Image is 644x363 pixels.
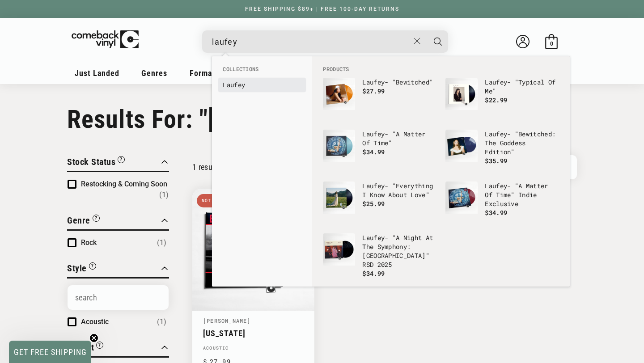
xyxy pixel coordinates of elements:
[141,68,167,78] span: Genres
[323,181,436,224] a: Laufey - "Everything I Know About Love" Laufey- "Everything I Know About Love" $25.99
[68,285,169,310] input: Search Options
[67,215,90,226] span: Genre
[14,347,87,357] span: GET FREE SHIPPING
[236,6,408,12] a: FREE SHIPPING $89+ | FREE 100-DAY RETURNS
[485,96,507,104] span: $22.99
[323,130,436,173] a: Laufey - "A Matter Of Time" Laufey- "A Matter Of Time" $34.99
[318,73,441,125] li: products: Laufey - "Bewitched"
[81,180,167,188] span: Restocking & Coming Soon
[67,155,125,171] button: Filter by Stock Status
[323,78,436,121] a: Laufey - "Bewitched" Laufey- "Bewitched" $27.99
[445,130,559,173] a: Laufey - "Bewitched: The Goddess Edition" Laufey- "Bewitched: The Goddess Edition" $35.99
[203,317,251,324] a: [PERSON_NAME]
[212,33,409,51] input: When autocomplete results are available use up and down arrows to review and enter to select
[75,68,119,78] span: Just Landed
[218,78,306,92] li: collections: Laufey
[312,56,570,287] div: Products
[318,125,441,177] li: products: Laufey - "A Matter Of Time"
[190,68,219,78] span: Formats
[157,237,166,248] span: Number of products: (1)
[362,130,385,138] b: Laufey
[212,56,312,97] div: Collections
[9,341,91,363] div: GET FREE SHIPPINGClose teaser
[81,238,97,247] span: Rock
[67,262,96,277] button: Filter by Style
[485,208,507,217] span: $34.99
[362,181,436,199] p: - "Everything I Know About Love"
[67,263,87,274] span: Style
[485,130,559,156] p: - "Bewitched: The Goddess Edition"
[441,73,563,125] li: products: Laufey - "Typical Of Me"
[550,40,553,47] span: 0
[203,329,304,338] a: [US_STATE]
[89,333,98,342] button: Close teaser
[485,130,507,138] b: Laufey
[362,233,385,242] b: Laufey
[218,65,306,78] li: Collections
[362,78,385,86] b: Laufey
[67,214,100,229] button: Filter by Genre
[81,317,109,326] span: Acoustic
[323,233,436,278] a: Laufey - "A Night At The Symphony: Hollywood Bowl" RSD 2025 Laufey- "A Night At The Symphony: [GE...
[362,78,436,87] p: - "Bewitched"
[362,130,436,148] p: - "A Matter Of Time"
[362,233,436,269] p: - "A Night At The Symphony: [GEOGRAPHIC_DATA]" RSD 2025
[362,199,385,208] span: $25.99
[323,233,355,266] img: Laufey - "A Night At The Symphony: Hollywood Bowl" RSD 2025
[362,87,385,95] span: $27.99
[67,105,577,134] h1: Results For: "[US_STATE]"
[362,148,385,156] span: $34.99
[318,65,563,73] li: Products
[445,181,559,224] a: Laufey - "A Matter Of Time" Indie Exclusive Laufey- "A Matter Of Time" Indie Exclusive $34.99
[223,80,301,89] a: Laufey
[362,269,385,278] span: $34.99
[318,229,441,283] li: products: Laufey - "A Night At The Symphony: Hollywood Bowl" RSD 2025
[223,80,245,89] b: Laufey
[445,78,559,121] a: Laufey - "Typical Of Me" Laufey- "Typical Of Me" $22.99
[323,181,355,214] img: Laufey - "Everything I Know About Love"
[445,181,478,214] img: Laufey - "A Matter Of Time" Indie Exclusive
[485,78,559,96] p: - "Typical Of Me"
[485,181,559,208] p: - "A Matter Of Time" Indie Exclusive
[485,78,507,86] b: Laufey
[323,78,355,110] img: Laufey - "Bewitched"
[323,130,355,162] img: Laufey - "A Matter Of Time"
[159,190,169,200] span: Number of products: (1)
[318,177,441,229] li: products: Laufey - "Everything I Know About Love"
[441,125,563,177] li: products: Laufey - "Bewitched: The Goddess Edition"
[441,177,563,229] li: products: Laufey - "A Matter Of Time" Indie Exclusive
[445,78,478,110] img: Laufey - "Typical Of Me"
[485,181,507,190] b: Laufey
[362,181,385,190] b: Laufey
[192,162,217,172] p: 1 result
[157,317,166,327] span: Number of products: (1)
[427,30,449,53] button: Search
[409,31,426,51] button: Close
[202,30,448,53] div: Search
[67,156,115,167] span: Stock Status
[485,156,507,165] span: $35.99
[445,130,478,162] img: Laufey - "Bewitched: The Goddess Edition"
